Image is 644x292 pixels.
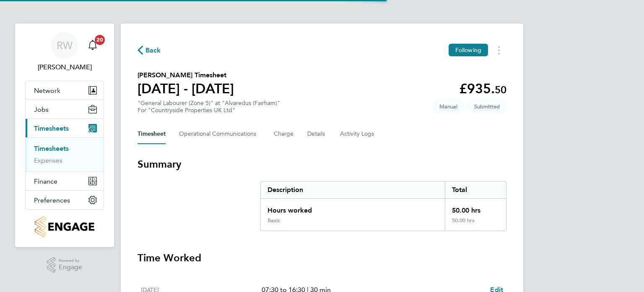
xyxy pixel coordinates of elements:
[59,264,82,271] span: Engage
[25,62,104,72] span: Richard Walsh
[35,216,94,237] img: countryside-properties-logo-retina.png
[495,84,506,96] span: 50
[340,124,375,144] button: Activity Logs
[26,137,104,171] div: Timesheets
[34,124,69,132] span: Timesheets
[449,44,488,56] button: Following
[145,45,161,55] span: Back
[34,156,62,164] a: Expenses
[307,124,327,144] button: Details
[445,217,506,231] div: 50.00 hrs
[15,24,114,247] nav: Main navigation
[261,199,445,217] div: Hours worked
[138,251,506,265] h3: Time Worked
[25,216,104,237] a: Go to home page
[138,158,506,171] h3: Summary
[179,124,260,144] button: Operational Communications
[491,44,506,57] button: Timesheets Menu
[138,107,280,114] div: For "Countryside Properties UK Ltd"
[445,182,506,198] div: Total
[59,257,82,264] span: Powered by
[26,172,104,190] button: Finance
[274,124,294,144] button: Charge
[95,35,105,45] span: 20
[84,32,101,59] a: 20
[467,100,506,113] span: This timesheet is Submitted.
[57,40,73,51] span: RW
[138,124,166,144] button: Timesheet
[459,81,506,97] app-decimal: £935.
[267,217,280,224] div: Basic
[26,81,104,100] button: Network
[26,100,104,118] button: Jobs
[34,105,49,113] span: Jobs
[26,191,104,209] button: Preferences
[138,80,234,97] h1: [DATE] - [DATE]
[34,177,57,185] span: Finance
[138,45,161,55] button: Back
[261,182,445,198] div: Description
[433,100,464,113] span: This timesheet was manually created.
[138,100,280,114] div: "General Labourer (Zone 5)" at "Alvaredus (Fairham)"
[445,199,506,217] div: 50.00 hrs
[34,145,69,153] a: Timesheets
[34,196,70,204] span: Preferences
[47,257,83,273] a: Powered byEngage
[260,181,506,231] div: Summary
[34,87,60,95] span: Network
[455,46,481,54] span: Following
[26,119,104,137] button: Timesheets
[25,32,104,72] a: RW[PERSON_NAME]
[138,70,234,80] h2: [PERSON_NAME] Timesheet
